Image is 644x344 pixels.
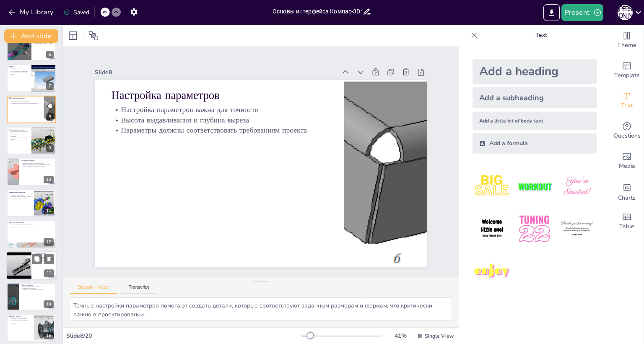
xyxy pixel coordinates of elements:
div: 6 [46,51,54,58]
p: Text [481,25,602,45]
p: Добавление текстовых аннотаций [9,318,31,320]
p: Используйте меню "Файл" для сохранения [9,134,29,137]
div: Slide 8 / 20 [66,332,301,340]
textarea: Точные настройки параметров помогают создать детали, которые соответствуют заданным размерам и фо... [70,297,452,321]
div: 7 [46,82,54,90]
span: Table [619,222,634,231]
button: My Library [6,5,57,19]
div: https://cdn.sendsteps.com/images/logo/sendsteps_logo_white.pnghttps://cdn.sendsteps.com/images/lo... [7,127,56,154]
div: 15 [7,314,56,341]
p: Высота выдавливания и глубина выреза [9,101,42,102]
div: https://cdn.sendsteps.com/images/logo/sendsteps_logo_white.pnghttps://cdn.sendsteps.com/images/lo... [6,251,57,280]
p: Параметры должны соответствовать требованиям проекта [9,102,42,104]
p: Создание различных слоев для разных частей проекта [9,225,54,227]
p: Объединение деталей в сборку [34,256,54,258]
button: Add slide [4,29,58,43]
button: Present [561,4,603,21]
img: 5.jpeg [515,209,554,248]
button: Export to PowerPoint [543,4,560,21]
div: 41 % [390,332,410,340]
div: 9 [46,144,54,152]
p: Сохранение проекта [9,129,29,131]
div: 13 [44,269,54,277]
p: Создание сборки [34,253,54,255]
button: Transcript [120,284,158,294]
p: Обзор интерфейса [21,159,54,162]
p: Экспорт файлов [21,284,54,287]
div: Add a subheading [473,87,597,108]
span: Questions [613,131,641,141]
div: Layout [66,29,80,42]
p: Результат можно увидеть в 3D-виде [34,42,54,44]
p: Экспорт файлов в различные форматы [21,286,54,287]
p: Интерфейс состоит из нескольких панелей [21,162,54,164]
img: 4.jpeg [473,209,512,248]
div: Add text boxes [610,86,644,116]
p: Настройка параметров выреза важна [9,70,29,72]
div: Add a little bit of body text [473,112,597,130]
input: Insert title [273,5,363,18]
span: Single View [425,333,454,339]
p: Панель инструментов, область рисования и окно свойств [21,164,54,165]
p: Знание интерфейса ускоряет процесс обучения [21,165,54,167]
div: Add a heading [473,59,597,84]
p: Регулярное сохранение - хорошая практика [9,137,29,140]
p: Высота выдавливания и глубина выреза [191,115,288,317]
p: Настройка параметров сборки важна [34,259,54,261]
span: Text [621,101,633,110]
p: Скрытие или отображение деталей [9,227,54,228]
div: 14 [7,283,56,310]
img: 6.jpeg [558,209,597,248]
span: Position [88,31,99,41]
div: Add ready made slides [610,55,644,86]
p: [PERSON_NAME] помогают организовать работу [9,224,54,225]
div: 6 [7,33,56,61]
div: 14 [44,300,54,308]
div: 10 [44,176,54,183]
p: Объяснение деталей и комментарии [9,320,31,321]
img: 3.jpeg [558,167,597,206]
div: А [PERSON_NAME] [618,5,633,20]
button: Delete Slide [44,254,54,264]
p: Работа с текстом [9,315,31,318]
div: Add charts and graphs [610,176,644,206]
p: Настройка параметров [9,96,42,99]
span: Theme [617,41,636,50]
button: А [PERSON_NAME] [618,4,633,21]
span: Media [619,162,635,171]
div: 15 [44,332,54,339]
button: Duplicate Slide [32,254,42,264]
div: Get real-time input from your audience [610,116,644,146]
p: Совместимость с другими CAD-системами [21,289,54,291]
div: Add images, graphics, shapes or video [610,146,644,176]
div: Saved [63,8,89,16]
div: 12 [44,238,54,246]
div: https://cdn.sendsteps.com/images/logo/sendsteps_logo_white.pnghttps://cdn.sendsteps.com/images/lo... [7,64,56,92]
p: Правильное применение размеров соответствует требованиям [9,197,31,200]
p: Вырез [9,65,29,68]
p: Настройка параметров [166,125,268,328]
p: Форматы: DWG, DXF, STEP [21,287,54,289]
p: Указание размеров на эскизе [9,194,31,196]
img: 1.jpeg [473,167,512,206]
p: Параметры должны соответствовать требованиям проекта [200,111,298,313]
p: Команда "Вырез" удаляет часть материала [9,68,29,70]
p: Вырез позволяет создавать сложные формы [9,72,29,75]
p: Использование слоев [9,222,54,224]
div: https://cdn.sendsteps.com/images/logo/sendsteps_logo_white.pnghttps://cdn.sendsteps.com/images/lo... [7,158,56,185]
p: Применение размеров [9,191,31,194]
button: Speaker Notes [70,284,117,294]
img: 2.jpeg [515,167,554,206]
p: Улучшение коммуникации между участниками [9,321,31,324]
div: 12 [7,220,56,248]
span: Charts [618,193,636,203]
div: Change the overall theme [610,25,644,55]
div: https://cdn.sendsteps.com/images/logo/sendsteps_logo_white.pnghttps://cdn.sendsteps.com/images/lo... [7,96,56,123]
div: Add a formula [473,133,597,154]
div: https://cdn.sendsteps.com/images/logo/sendsteps_logo_white.pnghttps://cdn.sendsteps.com/images/lo... [7,189,56,217]
p: Настройка параметров важна для точности [182,120,279,321]
p: Команда "Сборка" соединяет детали [34,258,54,259]
img: 7.jpeg [473,252,512,291]
p: Сохранение проекта предотвращает потерю данных [9,131,29,134]
p: Настройка параметров важна для точности [9,99,42,101]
